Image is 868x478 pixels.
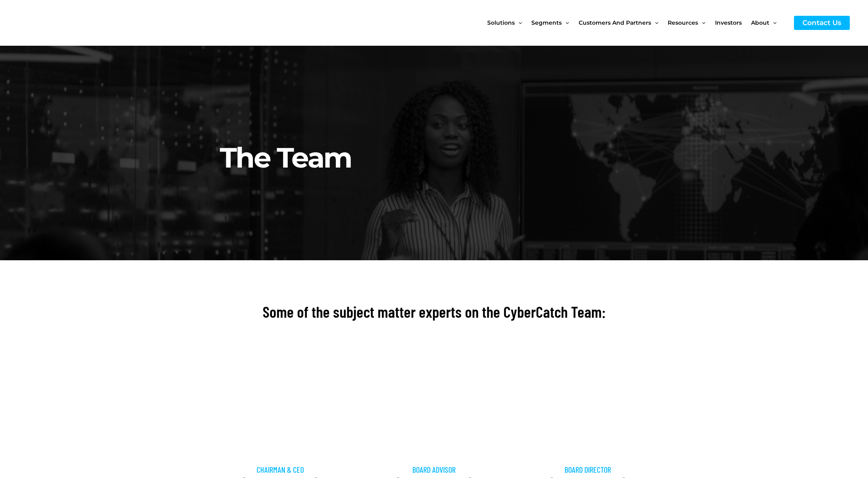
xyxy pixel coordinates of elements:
[751,6,769,40] span: About
[487,6,786,40] nav: Site Navigation: New Main Menu
[562,6,569,40] span: Menu Toggle
[531,6,562,40] span: Segments
[515,6,522,40] span: Menu Toggle
[651,6,658,40] span: Menu Toggle
[668,6,698,40] span: Resources
[715,6,742,40] span: Investors
[794,16,850,30] a: Contact Us
[769,6,777,40] span: Menu Toggle
[220,67,655,176] h2: The Team
[208,302,661,322] h2: Some of the subject matter experts on the CyberCatch Team:
[698,6,705,40] span: Menu Toggle
[515,464,660,475] h3: BOARD DIRECTOR
[579,6,651,40] span: Customers and Partners
[14,6,111,40] img: CyberCatch
[361,464,507,475] h3: BOARD ADVISOR
[208,464,353,475] h3: CHAIRMAN & CEO
[487,6,515,40] span: Solutions
[715,6,751,40] a: Investors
